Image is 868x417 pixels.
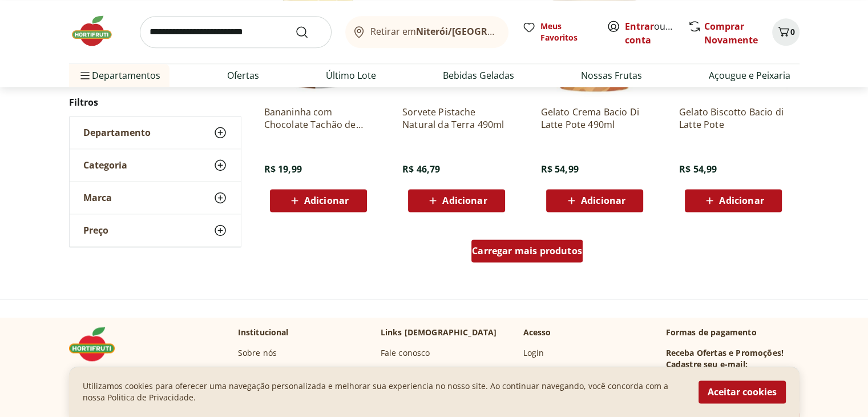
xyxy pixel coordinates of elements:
button: Aceitar cookies [699,380,786,403]
button: Adicionar [685,189,782,212]
span: Adicionar [442,196,487,205]
button: Submit Search [295,25,322,39]
h3: Receba Ofertas e Promoções! [666,347,784,359]
a: Login [523,347,544,359]
h2: Filtros [69,91,241,114]
a: Criar conta [625,20,688,46]
span: Meus Favoritos [540,21,593,43]
p: Acesso [523,327,551,338]
span: R$ 46,79 [402,163,440,175]
button: Marca [70,182,241,214]
span: Adicionar [719,196,764,205]
button: Adicionar [546,189,643,212]
span: 0 [790,26,795,37]
span: R$ 19,99 [264,163,302,175]
a: Fale conosco [381,347,430,359]
span: Departamentos [78,62,160,89]
a: Comprar Novamente [704,20,758,46]
a: Ofertas [227,69,259,82]
button: Menu [78,62,92,89]
span: Retirar em [370,26,496,37]
a: Nossas Frutas [581,69,642,82]
button: Carrinho [772,18,800,46]
a: Último Lote [326,69,376,82]
span: Preço [83,225,108,236]
span: Carregar mais produtos [472,246,582,255]
b: Niterói/[GEOGRAPHIC_DATA] [416,25,546,38]
button: Adicionar [408,189,505,212]
span: R$ 54,99 [679,163,717,175]
span: Departamento [83,127,151,139]
span: Categoria [83,160,127,171]
button: Retirar emNiterói/[GEOGRAPHIC_DATA] [345,16,508,48]
a: Sobre nós [238,347,277,359]
input: search [140,16,332,48]
img: Hortifruti [69,14,126,48]
a: Carregar mais produtos [471,239,583,267]
button: Categoria [70,150,241,182]
button: Preço [70,215,241,247]
img: Hortifruti [69,327,126,361]
p: Institucional [238,327,289,338]
a: Bebidas Geladas [443,69,514,82]
a: Meus Favoritos [522,21,593,43]
a: Sorvete Pistache Natural da Terra 490ml [402,106,511,131]
h3: Cadastre seu e-mail: [666,359,748,370]
a: Gelato Biscotto Bacio di Latte Pote [679,106,788,131]
span: ou [625,19,676,47]
span: Adicionar [304,196,349,205]
a: Entrar [625,20,654,33]
a: Bananinha com Chocolate Tachão de Ubatuba 200g [264,106,373,131]
span: R$ 54,99 [540,163,578,175]
button: Adicionar [270,189,367,212]
p: Utilizamos cookies para oferecer uma navegação personalizada e melhorar sua experiencia no nosso ... [83,380,685,403]
p: Links [DEMOGRAPHIC_DATA] [381,327,497,338]
a: Açougue e Peixaria [709,69,790,82]
span: Adicionar [581,196,625,205]
p: Formas de pagamento [666,327,800,338]
button: Departamento [70,117,241,149]
span: Marca [83,193,112,204]
a: Gelato Crema Bacio Di Latte Pote 490ml [540,106,649,131]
